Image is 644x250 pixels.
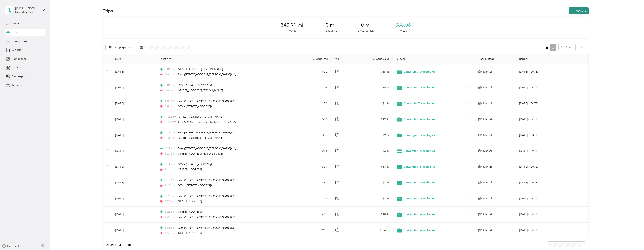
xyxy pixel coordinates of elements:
span: Data exports [11,75,28,79]
span: Manual [483,149,492,153]
span: Trips [11,30,17,34]
td: 59 [292,80,331,96]
td: $10.44 [351,207,392,222]
td: 53.4 [292,159,331,175]
td: $15.55 [351,64,392,80]
span: 8:27 am [165,146,176,151]
span: 11:52 am [165,120,176,124]
span: Manual [483,86,492,90]
span: 0 mi [326,22,336,28]
span: 8:05 am [165,104,176,108]
td: 5.2 [292,175,331,191]
span: Base ([STREET_ADDRESS][PERSON_NAME][US_STATE]) [178,73,245,76]
td: Aug 1 - 31, 2025 [516,112,570,127]
iframe: Everlance-gr Chat Button Frame [623,229,644,250]
td: $136.56 [351,223,392,238]
td: $1.34 [351,175,392,191]
td: [DATE] [112,64,156,80]
td: 35.3 [292,127,331,143]
span: Manual [483,165,492,169]
span: 8:05 am [165,99,176,103]
span: Showing 11 out of 11 trips [103,243,131,247]
button: Filters [559,44,575,51]
span: Taxes [11,66,18,70]
span: Convergint Technologies [404,149,468,153]
span: 0 mi [361,22,371,28]
span: 11:52 am [165,115,176,119]
td: [DATE] [112,207,156,222]
div: Help center [2,244,22,248]
td: [DATE] [112,159,156,175]
td: 60.2 [292,64,331,80]
td: Aug 1 - 31, 2025 [516,159,570,175]
p: Unclassified [358,29,374,33]
span: 11:51 am [165,131,176,135]
td: [DATE] [112,223,156,238]
span: 8:06 am [165,67,176,71]
span: Office ([STREET_ADDRESS]) [178,83,212,87]
span: 8:28 am [165,199,176,203]
span: Manual [483,212,492,217]
span: Home [11,21,19,25]
td: [DATE] [112,80,156,96]
span: 32 Discovery, [GEOGRAPHIC_DATA], [GEOGRAPHIC_DATA], [GEOGRAPHIC_DATA] [178,120,280,124]
span: 9:13 am [165,178,176,182]
td: [DATE] [112,191,156,207]
td: $13.80 [351,159,392,175]
td: 5.2 [292,96,331,112]
span: Convergint Technologies [404,212,468,217]
span: Convergint Technologies [404,133,468,137]
span: Manual [483,70,492,74]
span: 340.91 mi [281,22,303,28]
span: 8:55 am [165,231,176,235]
div: Personal dashboard [15,11,36,14]
td: $1.39 [351,191,392,207]
th: Track Method [475,54,516,64]
td: Aug 1 - 31, 2025 [516,223,570,238]
span: 8:28 am [165,194,176,198]
th: Date [112,54,156,64]
td: Aug 1 - 31, 2025 [516,96,570,112]
td: Aug 1 - 31, 2025 [516,80,570,96]
span: Manual [483,197,492,201]
td: $6.87 [351,143,392,159]
span: Manual [483,181,492,185]
p: Personal [325,29,337,33]
span: [STREET_ADDRESS] [178,200,202,203]
h1: Trips [103,9,113,13]
span: Base ([STREET_ADDRESS][PERSON_NAME][US_STATE]) [178,226,245,229]
span: Manual [483,228,492,233]
span: 8:55 am [165,226,176,230]
td: $15.24 [351,80,392,96]
td: Aug 1 - 31, 2025 [516,127,570,143]
span: Convergint Technologies [404,86,468,90]
td: [DATE] [112,112,156,127]
th: Report [516,54,570,64]
th: Purpose [393,54,475,64]
span: [STREET_ADDRESS][PERSON_NAME] [178,152,223,155]
td: [DATE] [112,96,156,112]
span: Base ([STREET_ADDRESS][PERSON_NAME][US_STATE]) [178,194,245,198]
span: Office ([STREET_ADDRESS]) [178,163,212,166]
span: Reports [11,48,21,52]
td: 5.4 [292,191,331,207]
p: Value [399,29,407,33]
th: Mileage value [351,54,392,64]
span: Base ([STREET_ADDRESS][PERSON_NAME][US_STATE]) [178,131,245,134]
span: [STREET_ADDRESS][PERSON_NAME] [178,67,223,71]
span: Manual [483,133,492,137]
span: Office ([STREET_ADDRESS]) [178,105,212,108]
td: [DATE] [112,143,156,159]
span: Settings [11,83,22,87]
span: Base ([STREET_ADDRESS][PERSON_NAME][US_STATE]) [178,216,245,219]
span: Transactions [11,39,27,43]
td: 528.7 [292,223,331,238]
span: 8:27 am [165,152,176,156]
span: Base ([STREET_ADDRESS][PERSON_NAME][US_STATE]) [178,179,245,182]
span: 11:51 am [165,136,176,140]
span: Convergint Technologies [404,117,468,121]
span: 9:14 am [165,162,176,166]
span: Convergint Technologies [404,197,468,201]
span: 9:13 am [165,183,176,188]
td: 50.2 [292,112,331,127]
